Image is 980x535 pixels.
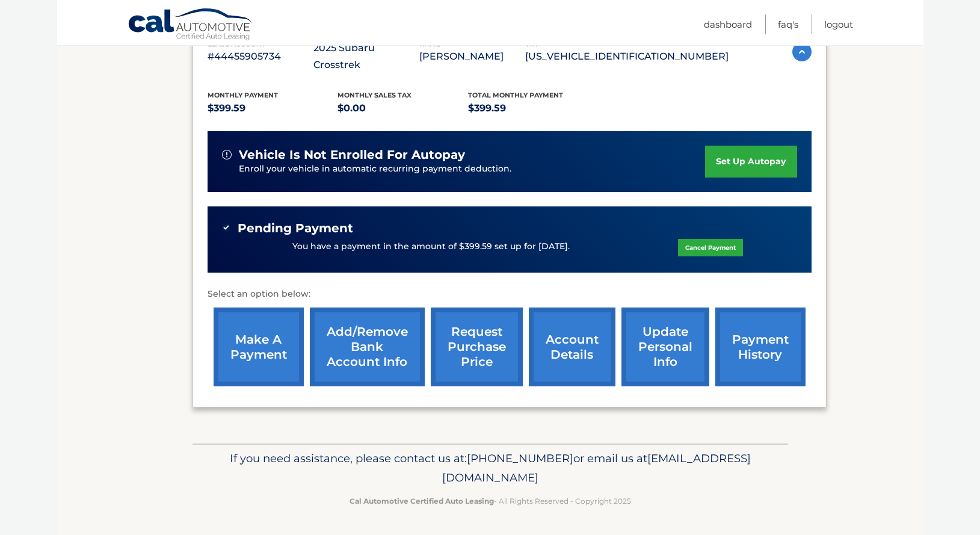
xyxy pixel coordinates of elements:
a: payment history [715,308,806,386]
a: request purchase price [431,308,523,386]
p: - All Rights Reserved - Copyright 2025 [200,495,780,507]
p: $0.00 [337,100,468,117]
a: FAQ's [778,14,798,34]
span: Pending Payment [238,221,353,236]
span: Monthly sales Tax [337,91,411,99]
span: [EMAIL_ADDRESS][DOMAIN_NAME] [442,451,751,484]
p: #44455905734 [208,48,313,65]
strong: Cal Automotive Certified Auto Leasing [350,496,494,506]
p: If you need assistance, please contact us at: or email us at [200,449,780,487]
a: account details [529,308,615,386]
a: update personal info [621,308,709,386]
a: set up autopay [705,146,797,178]
p: $399.59 [468,100,599,117]
span: [PHONE_NUMBER] [467,451,573,465]
img: check-green.svg [222,223,230,232]
p: You have a payment in the amount of $399.59 set up for [DATE]. [292,240,570,253]
img: alert-white.svg [222,150,232,159]
span: Total Monthly Payment [468,91,563,99]
a: make a payment [214,308,304,386]
a: Cal Automotive [128,8,254,43]
span: Monthly Payment [208,91,278,99]
a: Add/Remove bank account info [310,308,425,386]
img: accordion-active.svg [792,42,812,61]
p: [PERSON_NAME] [419,48,525,65]
p: Select an option below: [208,287,812,302]
a: Dashboard [704,14,752,34]
span: vehicle is not enrolled for autopay [239,147,465,162]
p: $399.59 [208,100,338,117]
p: [US_VEHICLE_IDENTIFICATION_NUMBER] [525,48,729,65]
p: Enroll your vehicle in automatic recurring payment deduction. [239,162,706,176]
p: 2025 Subaru Crosstrek [313,40,419,73]
a: Logout [824,14,853,34]
a: Cancel Payment [678,239,743,256]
